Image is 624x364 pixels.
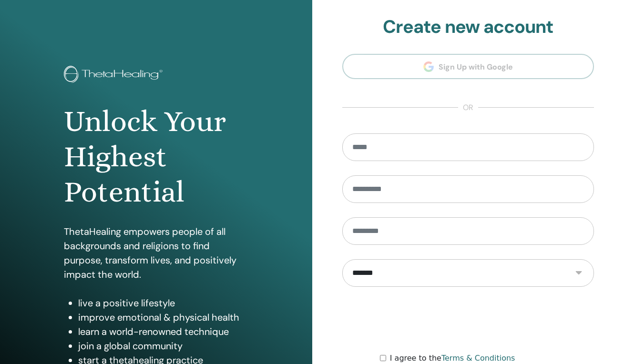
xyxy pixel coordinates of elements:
[78,339,248,353] li: join a global community
[441,354,515,363] a: Terms & Conditions
[78,310,248,324] li: improve emotional & physical health
[78,296,248,310] li: live a positive lifestyle
[458,102,478,113] span: or
[396,301,541,338] iframe: reCAPTCHA
[64,224,248,282] p: ThetaHealing empowers people of all backgrounds and religions to find purpose, transform lives, a...
[64,104,248,210] h1: Unlock Your Highest Potential
[390,353,515,364] label: I agree to the
[78,324,248,339] li: learn a world-renowned technique
[342,16,594,38] h2: Create new account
